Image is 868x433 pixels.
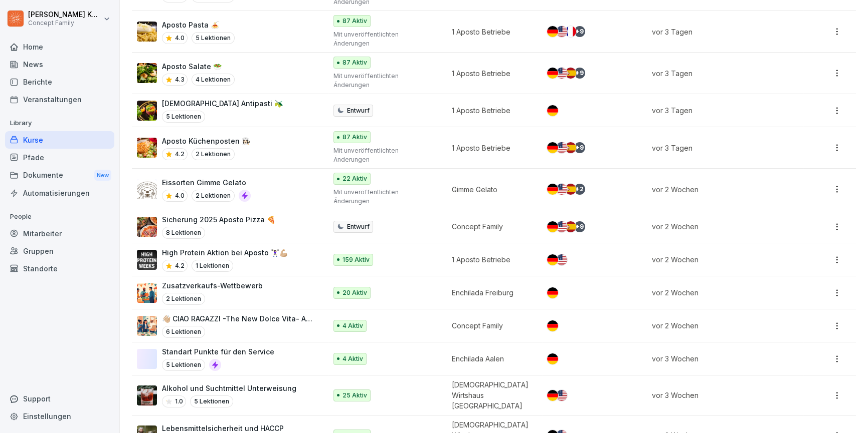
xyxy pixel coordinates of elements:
p: Entwurf [347,222,370,231]
p: vor 3 Tagen [652,143,791,153]
p: 159 Aktiv [342,255,370,264]
div: + 2 [574,184,585,195]
p: 1 Lektionen [192,260,233,272]
div: Berichte [5,73,114,91]
p: 4.2 [175,261,185,270]
div: Dokumente [5,166,114,185]
p: 8 Lektionen [162,227,205,239]
div: + 9 [574,221,585,232]
img: gzjhm8npehr9v7jmyvlvzhhe.png [137,283,157,303]
p: Mit unveröffentlichten Änderungen [333,72,435,90]
div: Support [5,390,114,407]
p: 4.2 [175,150,185,159]
a: Pfade [5,149,114,166]
p: Aposto Pasta 🍝 [162,20,235,30]
p: 2 Lektionen [192,190,235,202]
img: def36z2mzvea4bkfjzuq0ax3.png [137,63,157,83]
p: 5 Lektionen [190,395,233,407]
p: Aposto Salate 🥗 [162,61,235,72]
p: Concept Family [28,20,101,27]
div: + 9 [574,142,585,153]
p: vor 3 Tagen [652,27,791,37]
p: vor 2 Wochen [652,287,791,298]
p: 5 Lektionen [162,111,205,123]
p: Zusatzverkaufs-Wettbewerb [162,280,263,291]
p: [DEMOGRAPHIC_DATA] Wirtshaus [GEOGRAPHIC_DATA] [452,379,530,411]
p: Concept Family [452,320,530,331]
img: es.svg [565,68,576,79]
p: 4.3 [175,75,185,84]
p: Mit unveröffentlichten Änderungen [333,30,435,48]
p: vor 3 Wochen [652,353,791,364]
img: fr.svg [565,26,576,37]
p: 1 Aposto Betriebe [452,27,530,37]
p: 5 Lektionen [162,359,205,371]
img: us.svg [556,390,567,401]
a: Kurse [5,131,114,149]
p: 2 Lektionen [162,293,205,305]
img: r9f294wq4cndzvq6mzt1bbrd.png [137,385,157,405]
a: Automatisierungen [5,184,114,202]
p: 2 Lektionen [192,148,235,160]
img: de.svg [547,254,558,265]
img: de.svg [547,221,558,232]
p: 4.0 [175,34,185,43]
img: de.svg [547,68,558,79]
img: us.svg [556,26,567,37]
p: Concept Family [452,221,530,232]
p: [PERSON_NAME] Komarov [28,11,101,19]
p: 1.0 [175,397,183,406]
p: 1 Aposto Betriebe [452,254,530,265]
img: ecowexwi71w3cb2kgh26fc24.png [137,138,157,158]
img: aa05vvnm2qz7p7s0pbe0pvys.png [137,22,157,42]
p: vor 3 Wochen [652,390,791,400]
img: us.svg [556,221,567,232]
img: ysm8inu6d9jjl68d9x16nxcw.png [137,101,157,121]
p: Enchilada Aalen [452,353,530,364]
p: Mit unveröffentlichten Änderungen [333,146,435,164]
a: Einstellungen [5,407,114,425]
p: Library [5,115,114,131]
p: 87 Aktiv [342,133,367,142]
img: de.svg [547,105,558,116]
a: News [5,56,114,73]
img: de.svg [547,26,558,37]
p: Aposto Küchenposten 👩🏻‍🍳 [162,136,250,146]
p: Entwurf [347,106,370,115]
img: es.svg [565,221,576,232]
img: us.svg [556,68,567,79]
p: vor 2 Wochen [652,254,791,265]
img: es.svg [565,184,576,195]
a: DokumenteNew [5,166,114,185]
p: 87 Aktiv [342,17,367,26]
p: 4 Lektionen [192,74,235,86]
p: 6 Lektionen [162,326,205,338]
div: New [94,170,111,181]
a: Mitarbeiter [5,225,114,242]
img: de.svg [547,287,558,298]
p: Eissorten Gimme Gelato [162,177,251,188]
div: Home [5,38,114,56]
p: [DEMOGRAPHIC_DATA] Antipasti 🫒 [162,98,283,109]
p: Enchilada Freiburg [452,287,530,298]
p: vor 3 Tagen [652,68,791,79]
p: 87 Aktiv [342,58,367,67]
div: Veranstaltungen [5,91,114,108]
p: High Protein Aktion bei Aposto 🏋🏻‍♀️💪🏼 [162,247,288,258]
p: vor 2 Wochen [652,221,791,232]
p: Mit unveröffentlichten Änderungen [333,188,435,206]
p: 1 Aposto Betriebe [452,68,530,79]
div: Standorte [5,260,114,277]
p: Gimme Gelato [452,184,530,195]
img: de.svg [547,142,558,153]
p: 22 Aktiv [342,174,367,183]
p: vor 3 Tagen [652,105,791,116]
img: de.svg [547,390,558,401]
img: us.svg [556,142,567,153]
p: 1 Aposto Betriebe [452,143,530,153]
img: de.svg [547,353,558,364]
